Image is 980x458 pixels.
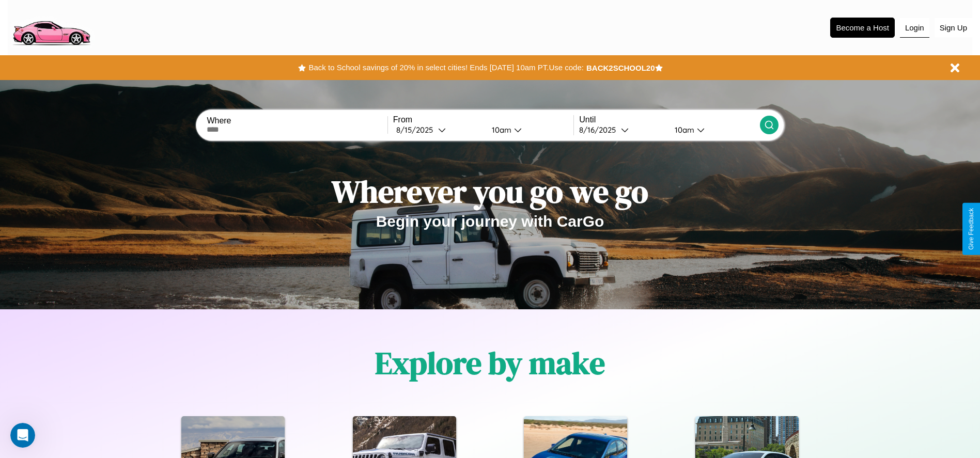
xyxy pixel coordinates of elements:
button: Sign Up [935,18,972,37]
button: 10am [666,124,760,135]
div: Give Feedback [968,208,975,250]
label: Until [579,115,759,124]
button: Become a Host [830,18,895,38]
button: 10am [484,124,574,135]
button: 8/15/2025 [393,124,484,135]
label: Where [207,116,387,125]
div: 10am [487,125,514,135]
button: Back to School savings of 20% in select cities! Ends [DATE] 10am PT.Use code: [306,60,586,75]
b: BACK2SCHOOL20 [586,64,655,72]
button: Login [900,18,929,38]
img: logo [8,5,95,48]
div: 8 / 15 / 2025 [396,125,438,135]
h1: Explore by make [375,342,605,384]
div: 10am [670,125,697,135]
label: From [393,115,573,124]
iframe: Intercom live chat [10,423,35,448]
div: 8 / 16 / 2025 [579,125,621,135]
